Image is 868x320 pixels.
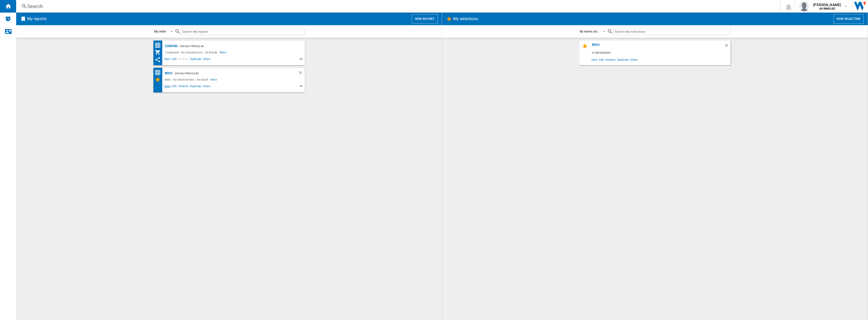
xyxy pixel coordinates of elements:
[172,70,288,77] div: - Default profile (8)
[164,70,173,77] div: Beko
[154,29,166,33] div: My order
[616,56,630,63] span: Duplicate
[591,56,599,63] span: Open
[580,29,599,33] div: By name asc.
[171,84,178,90] span: Edit
[178,57,189,63] span: Rename
[26,14,47,24] h2: My reports
[27,3,767,10] div: Search
[164,43,178,49] div: Cooking
[599,56,605,63] span: Edit
[819,7,835,10] b: AU BINGLEE
[164,77,211,83] div: Beko - No characteristic - No brand
[155,49,164,55] div: My Assortment
[155,69,164,76] div: Price Ranking
[210,77,218,83] span: More
[164,57,172,63] span: Open
[178,84,189,90] span: Rename
[724,43,731,50] div: Delete
[799,1,809,11] img: profile.jpg
[613,28,730,35] input: Search My selections
[630,56,638,63] span: Share
[189,57,202,63] span: Duplicate
[591,50,731,56] div: 21 references
[813,2,841,7] span: [PERSON_NAME]
[189,84,202,90] span: Duplicate
[164,84,172,90] span: Open
[155,42,164,49] div: Price Matrix
[155,57,161,63] ng-md-icon: This report has been shared with you
[452,14,479,24] h2: My selections
[181,28,305,35] input: Search My reports
[5,16,11,22] img: alerts-logo.svg
[412,14,438,24] button: New report
[164,49,220,55] div: 7 segments - No characteristic - 55 brands
[298,70,305,77] div: Delete
[202,84,211,90] span: Share
[833,14,864,24] button: New selection
[605,56,616,63] span: Rename
[202,57,211,63] span: Share
[178,43,295,49] div: - Default profile (8)
[171,57,178,63] span: Edit
[220,49,227,55] span: More
[591,43,724,50] div: Beko
[155,77,164,83] div: My Selections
